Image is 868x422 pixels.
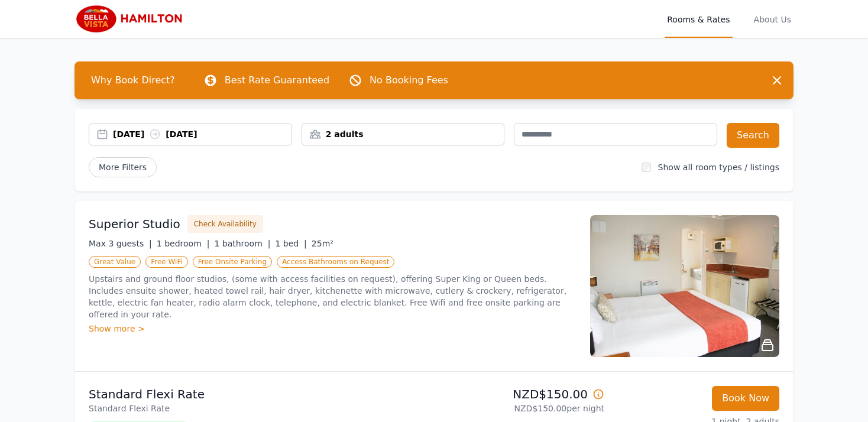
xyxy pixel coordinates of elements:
div: [DATE] [DATE] [113,128,292,140]
button: Book Now [712,386,779,411]
span: Free Onsite Parking [193,256,272,268]
span: 25m² [312,239,333,248]
p: Standard Flexi Rate [89,402,429,414]
span: Access Bathrooms on Request [277,256,394,268]
span: More Filters [89,157,157,177]
span: Great Value [89,256,141,268]
p: No Booking Fees [370,73,448,87]
span: Why Book Direct? [82,69,184,92]
span: 1 bedroom | [157,239,210,248]
label: Show all room types / listings [658,163,779,172]
span: 1 bathroom | [214,239,270,248]
h3: Superior Studio [89,216,180,232]
div: 2 adults [302,128,504,140]
p: Standard Flexi Rate [89,386,429,402]
div: Show more > [89,323,576,335]
span: Max 3 guests | [89,239,152,248]
span: Free WiFi [145,256,188,268]
button: Check Availability [187,215,263,233]
p: Upstairs and ground floor studios, (some with access facilities on request), offering Super King ... [89,273,576,320]
img: Bella Vista Hamilton [75,5,188,33]
button: Search [727,123,779,148]
span: 1 bed | [275,239,306,248]
p: NZD$150.00 per night [439,402,604,414]
p: NZD$150.00 [439,386,604,402]
p: Best Rate Guaranteed [225,73,329,87]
